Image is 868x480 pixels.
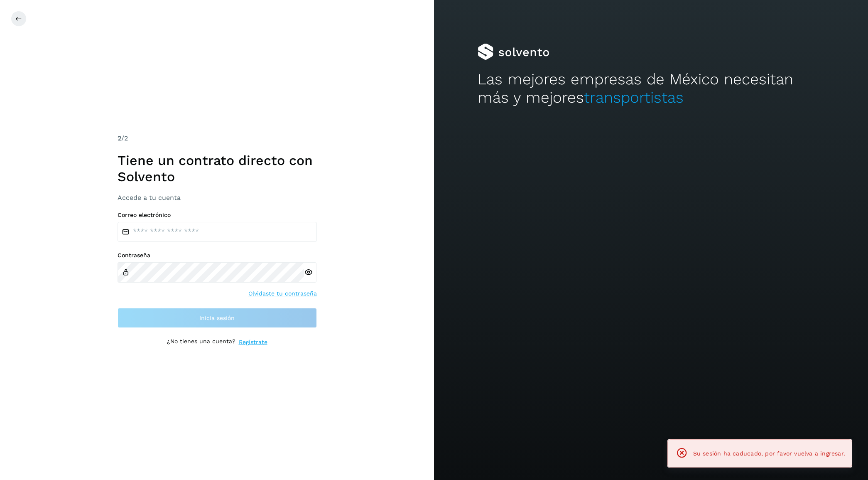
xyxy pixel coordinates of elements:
[478,70,825,107] h2: Las mejores empresas de México necesitan más y mejores
[118,194,317,202] h3: Accede a tu cuenta
[118,153,317,185] h1: Tiene un contrato directo con Solvento
[693,450,845,457] span: Su sesión ha caducado, por favor vuelva a ingresar.
[239,338,267,347] a: Regístrate
[167,338,235,347] p: ¿No tienes una cuenta?
[248,289,317,298] a: Olvidaste tu contraseña
[118,308,317,328] button: Inicia sesión
[118,252,317,259] label: Contraseña
[118,212,317,219] label: Correo electrónico
[584,89,684,106] span: transportistas
[118,133,317,143] div: /2
[199,315,235,321] span: Inicia sesión
[118,134,121,142] span: 2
